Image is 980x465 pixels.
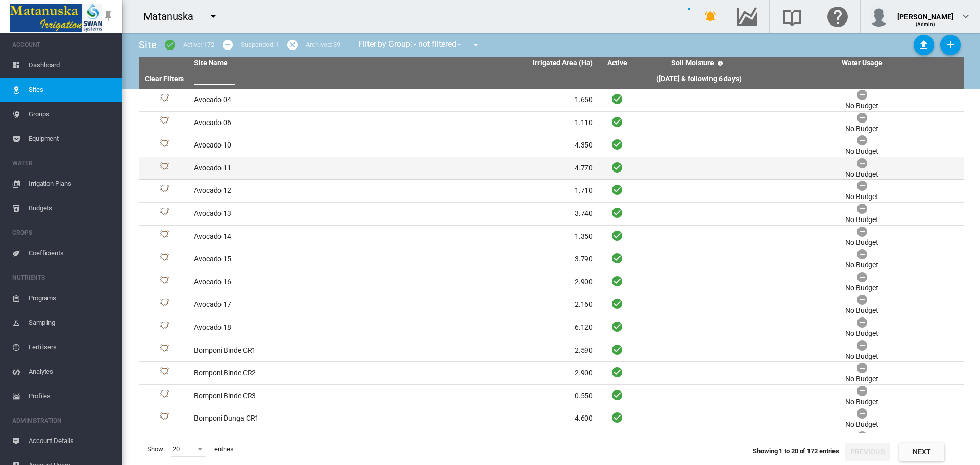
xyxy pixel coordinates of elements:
[897,8,953,18] div: [PERSON_NAME]
[899,443,944,461] button: Next
[139,362,964,385] tr: Site Id: 27531 Bomponi Binde CR2 2.900 No Budget
[394,316,597,339] td: 6.120
[394,180,597,202] td: 1.710
[158,344,170,356] img: 1.svg
[704,10,717,22] md-icon: icon-bell-ring
[190,339,394,362] td: Bomponi Binde CR1
[145,75,184,83] a: Clear Filters
[29,384,114,408] span: Profiles
[845,146,878,157] div: No Budget
[734,10,759,22] md-icon: Go to the Data Hub
[241,40,280,50] div: Suspended: 1
[143,139,186,152] div: Site Id: 17421
[139,271,964,294] tr: Site Id: 17439 Avocado 16 2.900 No Budget
[12,270,114,286] span: NUTRIENTS
[190,385,394,407] td: Bomponi Binde CR3
[139,89,964,112] tr: Site Id: 10190 Avocado 04 1.650 No Budget
[158,94,170,106] img: 1.svg
[286,39,299,51] md-icon: icon-cancel
[845,329,878,339] div: No Budget
[139,316,964,339] tr: Site Id: 17445 Avocado 18 6.120 No Budget
[143,162,186,175] div: Site Id: 17424
[825,10,850,22] md-icon: Click here for help
[700,6,721,27] button: icon-bell-ring
[351,35,489,55] div: Filter by Group: - not filtered -
[143,276,186,288] div: Site Id: 17439
[190,293,394,316] td: Avocado 17
[158,116,170,129] img: 1.svg
[139,430,964,453] tr: Site Id: 27538 Bomponi Dunga CR2 3.780 No Budget
[143,230,186,242] div: Site Id: 17433
[173,445,180,453] div: 20
[845,443,890,461] button: Previous
[139,385,964,408] tr: Site Id: 27532 Bomponi Binde CR3 0.550 No Budget
[190,316,394,339] td: Avocado 18
[207,10,219,22] md-icon: icon-menu-down
[158,299,170,311] img: 1.svg
[914,35,934,55] button: Sites Bulk Import
[143,390,186,402] div: Site Id: 27532
[143,94,186,106] div: Site Id: 10190
[12,155,114,172] span: WATER
[190,271,394,293] td: Avocado 16
[143,185,186,197] div: Site Id: 17427
[470,39,482,51] md-icon: icon-menu-down
[190,134,394,157] td: Avocado 10
[845,374,878,384] div: No Budget
[190,180,394,202] td: Avocado 12
[158,276,170,288] img: 1.svg
[29,241,114,265] span: Coefficients
[845,397,878,407] div: No Budget
[139,39,157,51] span: Site
[158,367,170,379] img: 1.svg
[143,116,186,129] div: Site Id: 17418
[190,430,394,453] td: Bomponi Dunga CR2
[143,322,186,334] div: Site Id: 17445
[780,10,804,22] md-icon: Search the knowledge base
[845,215,878,225] div: No Budget
[714,57,726,69] md-icon: icon-help-circle
[190,89,394,111] td: Avocado 04
[29,335,114,359] span: Fertilisers
[190,226,394,248] td: Avocado 14
[158,253,170,265] img: 1.svg
[222,39,234,51] md-icon: icon-minus-circle
[638,57,760,69] th: Soil Moisture
[845,352,878,362] div: No Budget
[12,225,114,241] span: CROPS
[190,407,394,430] td: Bomponi Dunga CR1
[158,322,170,334] img: 1.svg
[143,412,186,425] div: Site Id: 4648
[190,248,394,271] td: Avocado 15
[139,180,964,203] tr: Site Id: 17427 Avocado 12 1.710 No Budget
[394,271,597,293] td: 2.900
[394,112,597,134] td: 1.110
[29,53,114,78] span: Dashboard
[203,6,224,27] button: icon-menu-down
[394,157,597,180] td: 4.770
[10,4,102,32] img: Matanuska_LOGO.png
[102,10,114,22] md-icon: icon-pin
[190,112,394,134] td: Avocado 06
[394,57,597,69] th: Irrigated Area (Ha)
[12,412,114,429] span: ADMINISTRATION
[306,40,340,50] div: Archived: 39
[183,40,214,50] div: Active: 172
[394,385,597,407] td: 0.550
[845,283,878,293] div: No Budget
[845,101,878,111] div: No Budget
[143,299,186,311] div: Site Id: 17442
[158,139,170,152] img: 1.svg
[29,429,114,453] span: Account Details
[394,293,597,316] td: 2.160
[139,134,964,157] tr: Site Id: 17421 Avocado 10 4.350 No Budget
[394,407,597,430] td: 4.600
[190,157,394,180] td: Avocado 11
[638,69,760,89] th: ([DATE] & following 6 days)
[29,78,114,102] span: Sites
[845,420,878,430] div: No Budget
[143,344,186,356] div: Site Id: 4925
[139,293,964,316] tr: Site Id: 17442 Avocado 17 2.160 No Budget
[944,39,957,51] md-icon: icon-plus
[164,39,176,51] md-icon: icon-checkbox-marked-circle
